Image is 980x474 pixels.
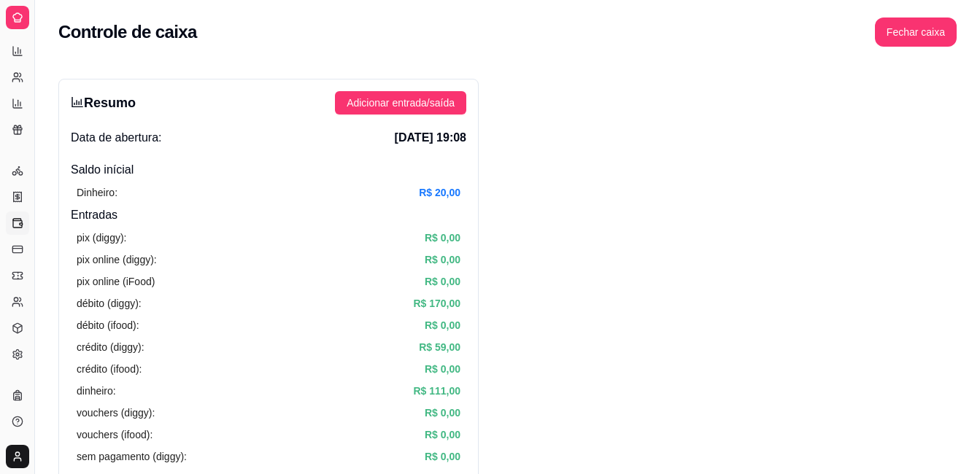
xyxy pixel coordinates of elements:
article: R$ 111,00 [413,383,460,399]
article: crédito (diggy): [77,339,144,355]
article: pix (diggy): [77,230,126,246]
article: R$ 0,00 [425,273,460,290]
article: pix online (diggy): [77,252,157,268]
h4: Entradas [71,206,466,224]
span: [DATE] 19:08 [395,129,466,147]
article: R$ 0,00 [425,230,460,246]
h2: Controle de caixa [58,20,197,44]
h3: Resumo [71,93,136,113]
span: Adicionar entrada/saída [347,95,455,111]
article: débito (diggy): [77,295,142,311]
article: sem pagamento (diggy): [77,448,187,465]
span: bar-chart [71,96,84,109]
article: vouchers (diggy): [77,405,155,421]
article: R$ 20,00 [419,184,460,201]
article: vouchers (ifood): [77,427,153,443]
article: Dinheiro: [77,184,117,201]
article: R$ 59,00 [419,339,460,355]
article: débito (ifood): [77,317,139,333]
h4: Saldo inícial [71,161,466,179]
article: crédito (ifood): [77,361,142,377]
article: dinheiro: [77,383,116,399]
span: Data de abertura: [71,129,162,147]
button: Fechar caixa [875,18,957,47]
article: R$ 0,00 [425,427,460,443]
article: R$ 0,00 [425,405,460,421]
article: R$ 0,00 [425,361,460,377]
article: R$ 0,00 [425,448,460,465]
article: R$ 0,00 [425,252,460,268]
button: Adicionar entrada/saída [335,91,466,114]
article: R$ 170,00 [413,295,460,311]
article: pix online (iFood) [77,273,155,290]
article: R$ 0,00 [425,317,460,333]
